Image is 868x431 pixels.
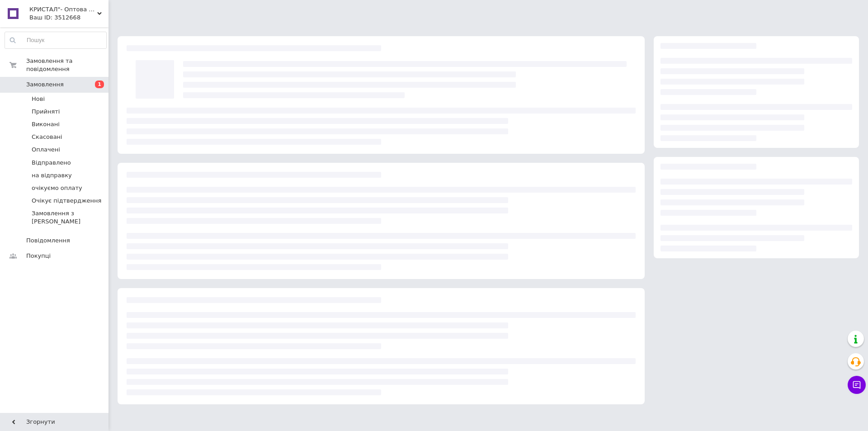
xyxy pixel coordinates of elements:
span: Прийняті [32,108,60,116]
span: Очікує підтвердження [32,197,101,205]
span: Оплачені [32,146,60,154]
span: КРИСТАЛ"- Оптова та розрібна торгівля одноразовим посудом,товарами санітарно-побутового призначення [29,5,97,14]
div: Ваш ID: 3512668 [29,14,108,22]
span: очікуємо оплату [32,184,82,192]
input: Пошук [5,32,106,48]
span: 1 [95,81,104,88]
span: Замовлення [26,81,64,89]
span: Покупці [26,252,51,260]
span: Повідомлення [26,237,70,245]
span: Замовлення з [PERSON_NAME] [32,209,106,226]
span: Виконані [32,120,60,128]
button: Чат з покупцем [848,376,866,394]
span: Скасовані [32,133,62,141]
span: Відправлено [32,159,71,167]
span: Нові [32,95,45,103]
span: на відправку [32,171,72,180]
span: Замовлення та повідомлення [26,57,108,73]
